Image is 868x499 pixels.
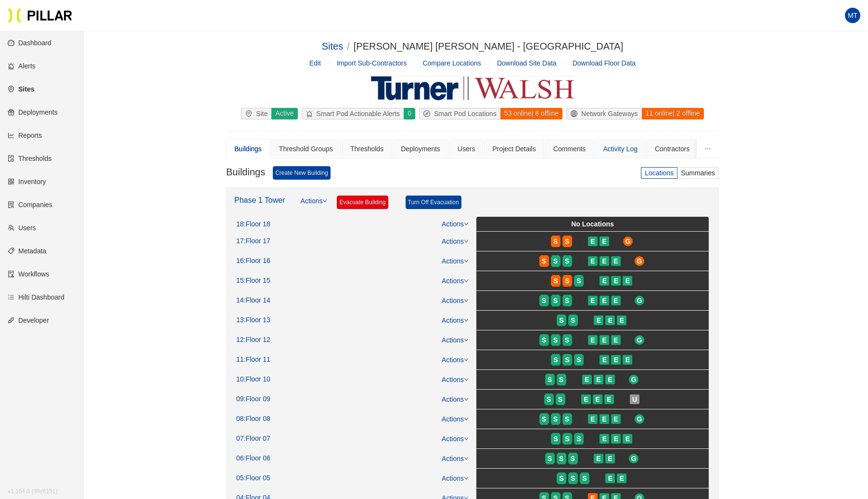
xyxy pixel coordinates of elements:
[464,239,469,244] span: down
[632,394,637,405] span: U
[559,453,563,464] span: S
[608,374,612,385] span: E
[244,415,270,423] span: : Floor 08
[602,355,607,365] span: E
[631,374,637,385] span: G
[596,453,600,464] span: E
[645,169,674,177] span: Locations
[565,414,569,424] span: S
[8,8,72,23] a: Pillar Technologies
[401,144,440,154] div: Deployments
[681,169,715,177] span: Summaries
[565,256,569,266] span: S
[442,237,469,245] a: Actions
[553,236,558,247] span: S
[565,295,569,306] span: S
[8,131,42,139] a: line-chartReports
[565,276,569,286] span: S
[442,316,469,324] a: Actions
[458,144,475,154] div: Users
[614,355,618,365] span: E
[558,394,562,405] span: S
[576,276,581,286] span: S
[8,293,64,301] a: barsHilti Dashboard
[8,178,46,185] a: qrcodeInventory
[553,335,558,345] span: S
[322,198,327,203] span: down
[620,473,624,484] span: E
[542,414,546,424] span: S
[236,237,270,246] div: 17
[602,256,606,266] span: E
[697,139,719,158] button: ellipsis
[464,377,469,382] span: down
[347,41,350,52] span: /
[590,414,595,424] span: E
[8,316,49,324] a: apiDeveloper
[244,336,270,344] span: : Floor 12
[301,196,328,217] a: Actions
[464,436,469,441] span: down
[613,256,618,266] span: E
[590,335,595,345] span: E
[442,474,469,482] a: Actions
[625,276,630,286] span: E
[602,335,606,345] span: E
[571,473,575,484] span: S
[603,144,638,154] div: Activity Log
[631,453,637,464] span: G
[309,59,321,67] a: Edit
[565,355,569,365] span: S
[571,453,575,464] span: S
[478,219,707,229] div: No Locations
[236,415,270,423] div: 08
[244,276,270,285] span: : Floor 15
[234,144,262,154] div: Buildings
[442,257,469,265] a: Actions
[442,415,469,423] a: Actions
[244,434,270,443] span: : Floor 07
[423,110,434,117] span: compass
[354,39,623,54] div: [PERSON_NAME] [PERSON_NAME] - [GEOGRAPHIC_DATA]
[565,433,569,444] span: S
[350,144,383,154] div: Thresholds
[8,247,46,255] a: tagMetadata
[542,335,546,345] span: S
[234,196,285,204] a: Phase 1 Tower
[371,76,574,100] img: Turner Walsh Construction
[236,316,270,325] div: 13
[8,201,52,209] a: solutionCompanies
[244,316,270,325] span: : Floor 13
[8,108,58,116] a: giftDeployments
[464,397,469,402] span: down
[584,394,588,405] span: E
[300,108,417,119] a: alertSmart Pod Actionable Alerts0
[236,336,270,344] div: 12
[442,220,469,228] a: Actions
[595,394,600,405] span: E
[576,433,581,444] span: S
[492,144,536,154] div: Project Details
[553,355,558,365] span: S
[442,297,469,304] a: Actions
[500,108,562,119] div: 53 online | 8 offline
[548,453,552,464] span: S
[848,8,857,23] span: MT
[244,355,270,364] span: : Floor 11
[565,335,569,345] span: S
[576,355,581,365] span: S
[442,336,469,344] a: Actions
[614,433,618,444] span: E
[236,220,270,229] div: 18
[406,196,461,209] a: Turn Off Evacuation
[565,236,569,247] span: S
[244,375,270,384] span: : Floor 10
[464,278,469,283] span: down
[637,256,642,266] span: G
[553,276,558,286] span: S
[464,417,469,421] span: down
[590,256,595,266] span: E
[8,39,51,47] a: dashboardDashboard
[236,434,270,443] div: 07
[236,454,270,463] div: 06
